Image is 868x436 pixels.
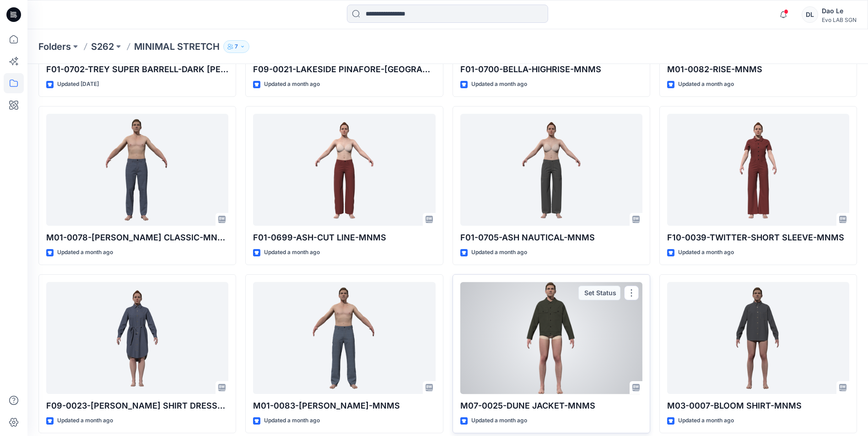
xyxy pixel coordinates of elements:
p: F09-0021-LAKESIDE PINAFORE-[GEOGRAPHIC_DATA] [253,63,435,76]
p: Updated a month ago [471,248,527,257]
p: M03-0007-BLOOM SHIRT-MNMS [667,399,849,412]
p: Updated a month ago [264,248,320,257]
p: F01-0700-BELLA-HIGHRISE-MNMS [460,63,642,76]
p: Updated [DATE] [57,80,99,89]
a: Folders [38,40,71,53]
p: F09-0023-[PERSON_NAME] SHIRT DRESS-MNMS [46,399,228,412]
p: Updated a month ago [678,416,734,425]
p: Updated a month ago [678,80,734,89]
p: M01-0082-RISE-MNMS [667,63,849,76]
p: Updated a month ago [471,80,527,89]
a: F10-0039-TWITTER-SHORT SLEEVE-MNMS [667,114,849,226]
p: Updated a month ago [57,248,113,257]
p: 7 [235,42,238,52]
div: Evo LAB SGN [822,16,857,23]
p: Updated a month ago [264,416,320,425]
p: Updated a month ago [678,248,734,257]
p: M01-0078-[PERSON_NAME] CLASSIC-MNMS [46,231,228,244]
p: Updated a month ago [264,80,320,89]
p: F01-0699-ASH-CUT LINE-MNMS [253,231,435,244]
p: F10-0039-TWITTER-SHORT SLEEVE-MNMS [667,231,849,244]
a: M01-0078-VEGA CLASSIC-MNMS [46,114,228,226]
a: M07-0025-DUNE JACKET-MNMS [460,282,642,394]
p: M01-0083-[PERSON_NAME]-MNMS [253,399,435,412]
p: Updated a month ago [57,416,113,425]
p: Updated a month ago [471,416,527,425]
a: M03-0007-BLOOM SHIRT-MNMS [667,282,849,394]
button: 7 [223,40,249,53]
a: M01-0083-LOOM CARPENTER-MNMS [253,282,435,394]
p: F01-0702-TREY SUPER BARRELL-DARK [PERSON_NAME]-262 [46,63,228,76]
div: Dao Le [822,5,857,16]
p: MINIMAL STRETCH [134,40,220,53]
a: F09-0023-JEANIE SHIRT DRESS-MNMS [46,282,228,394]
div: DL [802,6,818,23]
a: F01-0705-ASH NAUTICAL-MNMS [460,114,642,226]
a: S262 [91,40,114,53]
p: M07-0025-DUNE JACKET-MNMS [460,399,642,412]
a: F01-0699-ASH-CUT LINE-MNMS [253,114,435,226]
p: F01-0705-ASH NAUTICAL-MNMS [460,231,642,244]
